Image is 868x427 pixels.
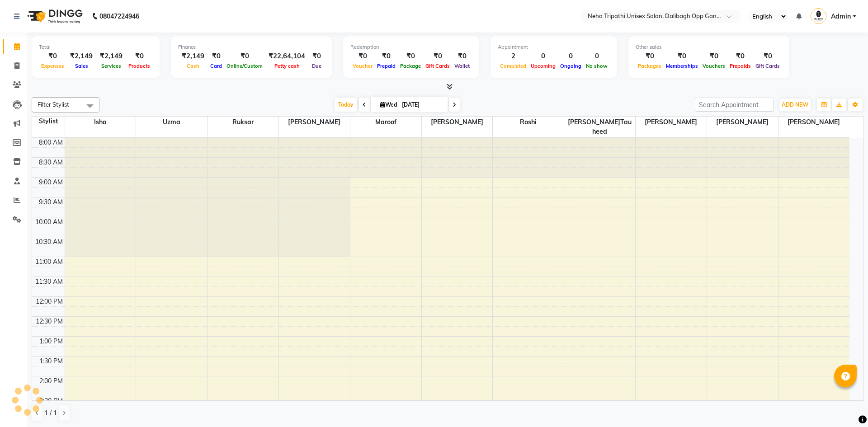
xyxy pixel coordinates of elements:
div: 8:00 AM [37,138,65,147]
span: Prepaids [727,63,753,69]
div: ₹0 [126,51,152,61]
div: ₹0 [423,51,452,61]
div: Finance [178,43,325,51]
span: Sales [73,63,90,69]
span: Roshi [493,117,564,128]
div: 9:00 AM [37,178,65,187]
span: Uzma [136,117,207,128]
div: 0 [584,51,610,61]
div: ₹0 [452,51,472,61]
div: Total [39,43,152,51]
span: Maroof [350,117,421,128]
div: ₹0 [398,51,423,61]
div: ₹0 [664,51,700,61]
div: 1:00 PM [38,337,65,346]
span: Cash [184,63,202,69]
div: 2 [498,51,528,61]
input: 2025-09-03 [399,98,444,112]
span: [PERSON_NAME] [707,117,778,128]
span: Filter Stylist [38,101,69,108]
span: Prepaid [375,63,398,69]
div: ₹22,64,104 [265,51,309,61]
span: Voucher [350,63,375,69]
div: ₹0 [309,51,325,61]
div: 11:30 AM [33,277,65,286]
span: Memberships [664,63,700,69]
span: ADD NEW [782,101,808,108]
div: 12:30 PM [34,317,65,326]
div: 12:00 PM [34,297,65,306]
span: Admin [831,12,851,21]
img: logo [23,4,85,29]
span: Expenses [39,63,66,69]
span: Wed [378,101,399,108]
div: 11:00 AM [33,257,65,267]
span: Today [335,98,357,112]
div: Other sales [636,43,782,51]
span: ruksar [208,117,278,128]
span: Gift Cards [423,63,452,69]
div: ₹0 [224,51,265,61]
span: [PERSON_NAME] [636,117,707,128]
span: [PERSON_NAME] [422,117,493,128]
div: 2:30 PM [38,396,65,406]
div: ₹0 [753,51,782,61]
span: Upcoming [528,63,558,69]
div: 10:30 AM [33,237,65,247]
div: ₹0 [39,51,66,61]
div: ₹0 [208,51,224,61]
div: 0 [558,51,584,61]
span: Due [310,63,324,69]
div: 9:30 AM [37,197,65,207]
button: ADD NEW [779,99,811,111]
div: Redemption [350,43,472,51]
span: Completed [498,63,528,69]
div: ₹2,149 [96,51,126,61]
div: 0 [528,51,558,61]
span: [PERSON_NAME] [279,117,350,128]
div: ₹2,149 [66,51,96,61]
div: ₹2,149 [178,51,208,61]
b: 08047224946 [99,4,139,29]
input: Search Appointment [695,98,774,112]
span: Ongoing [558,63,584,69]
div: 8:30 AM [37,158,65,167]
span: Vouchers [700,63,727,69]
span: isha [65,117,136,128]
span: Packages [636,63,664,69]
span: No show [584,63,610,69]
div: 10:00 AM [33,217,65,227]
span: [PERSON_NAME]Tauheed [564,117,635,137]
div: ₹0 [375,51,398,61]
span: Gift Cards [753,63,782,69]
div: ₹0 [700,51,727,61]
span: Petty cash [272,63,302,69]
div: 2:00 PM [38,376,65,386]
span: Services [99,63,123,69]
span: Online/Custom [224,63,265,69]
div: ₹0 [727,51,753,61]
span: [PERSON_NAME] [778,117,849,128]
div: ₹0 [350,51,375,61]
div: ₹0 [636,51,664,61]
img: Admin [811,8,826,24]
span: Package [398,63,423,69]
div: Appointment [498,43,610,51]
span: Products [126,63,152,69]
div: 1:30 PM [38,357,65,366]
span: Wallet [452,63,472,69]
span: 1 / 1 [44,408,57,418]
span: Card [208,63,224,69]
div: Stylist [32,117,65,126]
